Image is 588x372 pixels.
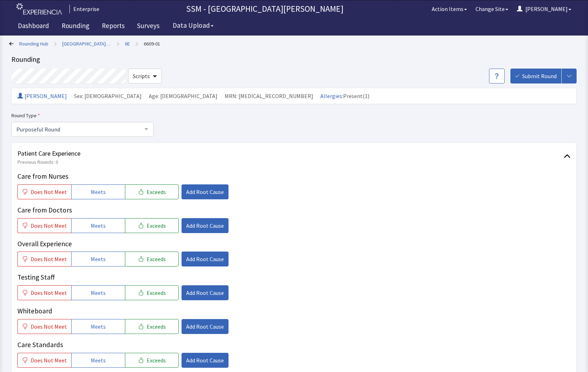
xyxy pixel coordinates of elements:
a: [GEOGRAPHIC_DATA][PERSON_NAME] [62,40,111,47]
a: [PERSON_NAME] [17,92,67,100]
div: Present(1) [320,92,369,100]
button: Meets [71,252,125,266]
button: Does Not Meet [17,285,71,300]
div: Age: [DEMOGRAPHIC_DATA] [149,92,217,100]
button: Add Root Cause [182,285,229,300]
button: Does Not Meet [17,319,71,334]
span: Does Not Meet [31,221,67,230]
button: Add Root Cause [182,184,229,199]
button: Exceeds [125,285,179,300]
button: Meets [71,184,125,199]
span: Purposeful Round [15,125,139,133]
button: Change Site [471,2,513,16]
a: Dashboard [12,18,54,36]
button: Does Not Meet [17,252,71,266]
label: Round Type [11,111,154,120]
button: Does Not Meet [17,353,71,368]
img: experiencia_logo.png [16,3,62,15]
span: > [54,37,57,51]
span: Meets [91,322,106,331]
span: Add Root Cause [186,289,224,297]
button: Meets [71,218,125,233]
div: Enterprise [69,5,99,13]
button: Exceeds [125,218,179,233]
button: Add Root Cause [182,353,229,368]
span: Add Root Cause [186,255,224,263]
span: Exceeds [147,188,166,196]
span: Does Not Meet [31,322,67,331]
a: Surveys [132,18,165,36]
span: Meets [91,221,106,230]
button: [PERSON_NAME] [513,2,576,16]
span: > [136,37,138,51]
span: > [117,37,119,51]
span: Meets [91,289,106,297]
span: Add Root Cause [186,221,224,230]
span: Add Root Cause [186,356,224,365]
button: Exceeds [125,184,179,199]
div: Sex: [DEMOGRAPHIC_DATA] [74,92,142,100]
span: Does Not Meet [31,188,67,196]
a: Rounding [56,18,95,36]
a: Allergies: [320,92,343,99]
span: Exceeds [147,322,166,331]
button: Meets [71,285,125,300]
span: Add Root Cause [186,322,224,331]
a: 6E [125,40,130,47]
span: Meets [91,356,106,365]
span: Exceeds [147,356,166,365]
span: Does Not Meet [31,255,67,263]
span: Add Root Cause [186,188,224,196]
button: Exceeds [125,252,179,266]
div: MRN: [MEDICAL_RECORD_NUMBER] [225,92,313,100]
a: Reports [96,18,130,36]
p: SSM - [GEOGRAPHIC_DATA][PERSON_NAME] [102,3,427,15]
span: Meets [91,255,106,263]
button: Scripts [128,69,162,83]
span: Does Not Meet [31,356,67,365]
p: Care from Nurses [17,171,571,182]
p: Overall Experience [17,239,571,249]
div: Rounding [11,54,577,64]
button: Add Root Cause [182,319,229,334]
span: Previous Rounds: 0 [17,158,564,166]
p: Whiteboard [17,306,571,316]
p: Care from Doctors [17,205,571,215]
button: Submit Round [510,69,561,83]
span: Exceeds [147,221,166,230]
button: Exceeds [125,319,179,334]
p: Testing Staff [17,272,571,282]
button: Add Root Cause [182,252,229,266]
span: Exceeds [147,255,166,263]
button: Add Root Cause [182,218,229,233]
button: Does Not Meet [17,218,71,233]
button: Meets [71,319,125,334]
span: Submit Round [522,72,557,80]
button: Meets [71,353,125,368]
button: Action Items [427,2,471,16]
button: Does Not Meet [17,184,71,199]
span: Does Not Meet [31,289,67,297]
a: Rounding Hub [19,40,48,47]
span: Patient Care Experience [17,149,564,158]
span: Meets [91,188,106,196]
span: Scripts [133,72,150,80]
button: Data Upload [168,19,218,32]
a: 6609-01 [144,40,160,47]
span: Exceeds [147,289,166,297]
button: Exceeds [125,353,179,368]
p: Care Standards [17,340,571,350]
